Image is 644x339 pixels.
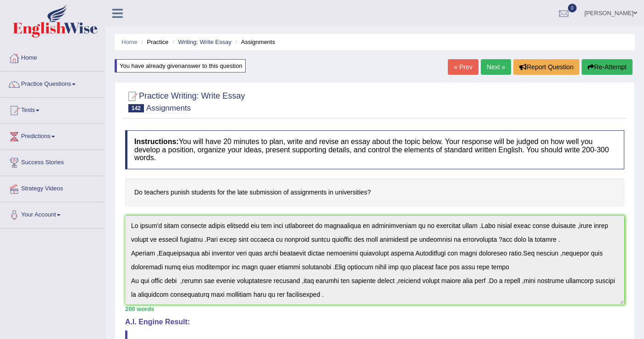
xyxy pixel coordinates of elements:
a: Your Account [0,202,105,225]
span: 142 [128,104,144,112]
a: « Prev [448,59,478,75]
a: Success Stories [0,150,105,173]
h4: Do teachers punish students for the late submission of assignments in universities? [125,178,624,206]
a: Tests [0,98,105,121]
a: Next » [481,59,511,75]
a: Predictions [0,124,105,147]
b: Instructions: [134,138,179,145]
span: 0 [568,4,577,12]
h4: You will have 20 minutes to plan, write and revise an essay about the topic below. Your response ... [125,130,624,169]
div: 200 words [125,305,624,313]
h4: A.I. Engine Result: [125,318,624,326]
button: Re-Attempt [582,59,633,75]
a: Home [121,39,138,45]
a: Writing: Write Essay [178,39,231,45]
li: Practice [139,38,168,46]
li: Assignments [233,38,275,46]
h2: Practice Writing: Write Essay [125,89,245,112]
div: You have already given answer to this question [115,59,246,72]
a: Strategy Videos [0,176,105,199]
button: Report Question [513,59,579,75]
a: Practice Questions [0,72,105,94]
a: Home [0,45,105,68]
small: Assignments [146,104,191,112]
